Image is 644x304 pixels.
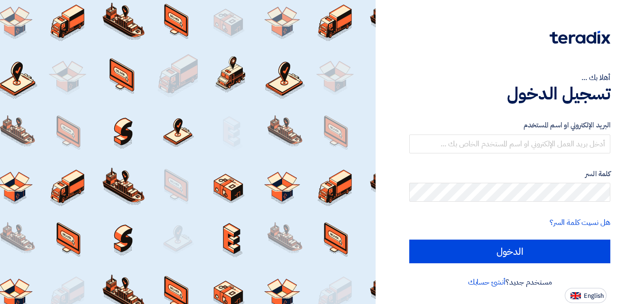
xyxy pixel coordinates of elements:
[570,292,581,299] img: en-US.png
[565,288,607,303] button: English
[409,169,610,179] label: كلمة السر
[409,134,610,153] input: أدخل بريد العمل الإلكتروني او اسم المستخدم الخاص بك ...
[550,217,610,228] a: هل نسيت كلمة السر؟
[550,31,610,44] img: Teradix logo
[409,240,610,263] input: الدخول
[409,277,610,288] div: مستخدم جديد؟
[468,277,506,288] a: أنشئ حسابك
[409,83,610,104] h1: تسجيل الدخول
[409,120,610,131] label: البريد الإلكتروني او اسم المستخدم
[409,72,610,83] div: أهلا بك ...
[584,293,604,299] span: English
